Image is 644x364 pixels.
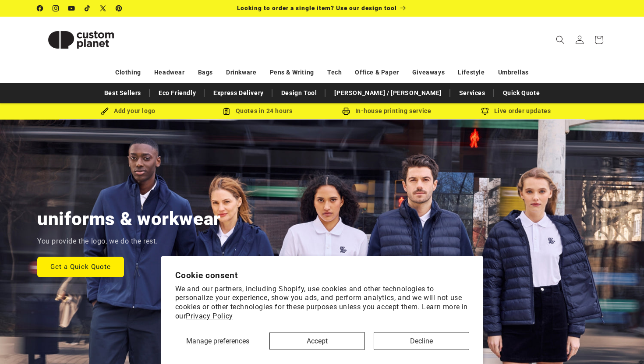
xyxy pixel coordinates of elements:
a: Quick Quote [499,85,545,101]
a: Custom Planet [34,17,128,63]
img: Order Updates Icon [223,107,230,115]
a: Best Sellers [100,85,145,101]
a: Clothing [115,65,141,80]
summary: Search [551,30,570,49]
span: Manage preferences [186,337,249,345]
div: In-house printing service [322,106,451,117]
button: Decline [374,332,469,350]
a: Tech [327,65,342,80]
iframe: Chat Widget [600,322,644,364]
div: Quotes in 24 hours [193,106,322,117]
h2: Cookie consent [175,270,469,280]
a: [PERSON_NAME] / [PERSON_NAME] [330,85,446,101]
a: Lifestyle [458,65,485,80]
button: Accept [269,332,365,350]
a: Design Tool [277,85,322,101]
a: Pens & Writing [270,65,314,80]
a: Drinkware [226,65,256,80]
img: In-house printing [342,107,350,115]
img: Order updates [481,107,489,115]
a: Giveaways [412,65,445,80]
div: Add your logo [64,106,193,117]
span: Looking to order a single item? Use our design tool [237,4,397,11]
a: Bags [198,65,213,80]
img: Brush Icon [101,107,109,115]
a: Get a Quick Quote [37,256,124,277]
p: You provide the logo, we do the rest. [37,235,158,248]
button: Manage preferences [175,332,261,350]
a: Umbrellas [498,65,529,80]
a: Privacy Policy [186,312,233,320]
a: Services [455,85,490,101]
img: Custom Planet [37,20,125,60]
a: Express Delivery [209,85,268,101]
a: Office & Paper [355,65,399,80]
h2: uniforms & workwear [37,207,221,231]
div: Live order updates [451,106,580,117]
p: We and our partners, including Shopify, use cookies and other technologies to personalize your ex... [175,285,469,321]
a: Eco Friendly [154,85,200,101]
a: Headwear [154,65,185,80]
